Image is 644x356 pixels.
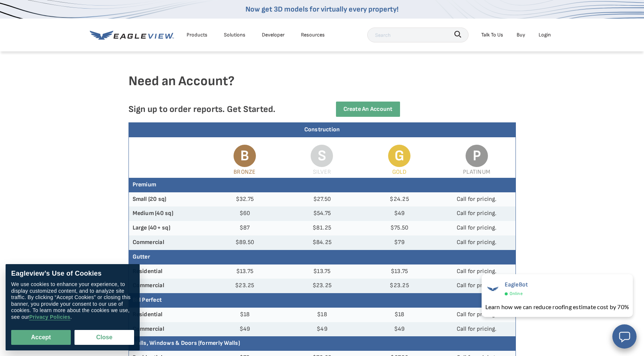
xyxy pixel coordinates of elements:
[129,235,206,250] th: Commercial
[129,123,515,137] div: Construction
[129,250,515,264] th: Gutter
[283,192,361,207] td: $27.50
[206,279,283,293] td: $23.25
[485,302,629,311] div: Learn how we can reduce roofing estimate cost by 70%
[129,221,206,235] th: Large (40+ sq)
[438,206,515,221] td: Call for pricing.
[129,73,516,102] h4: Need an Account?
[485,281,500,296] img: EagleBot
[245,5,399,14] a: Now get 3D models for virtually every property!
[129,178,515,192] th: Premium
[283,279,361,293] td: $23.25
[539,30,551,39] div: Login
[206,264,283,279] td: $13.75
[438,322,515,337] td: Call for pricing.
[234,145,256,167] span: B
[11,330,71,345] button: Accept
[438,264,515,279] td: Call for pricing.
[206,308,283,322] td: $18
[466,145,488,167] span: P
[361,264,438,279] td: $13.75
[11,270,134,278] div: Eagleview’s Use of Cookies
[361,221,438,235] td: $75.50
[438,279,515,293] td: Call for pricing.
[129,192,206,207] th: Small (20 sq)
[361,308,438,322] td: $18
[283,264,361,279] td: $13.75
[510,290,523,298] span: Online
[11,282,134,321] div: We use cookies to enhance your experience, to display customized content, and to analyze site tra...
[206,235,283,250] td: $89.50
[367,28,469,42] input: Search
[129,308,206,322] th: Residential
[29,314,70,321] a: Privacy Policies
[311,145,333,167] span: S
[283,206,361,221] td: $54.75
[234,169,256,176] span: Bronze
[187,30,207,39] div: Products
[206,221,283,235] td: $87
[361,192,438,207] td: $24.25
[301,30,325,39] div: Resources
[129,104,310,115] p: Sign up to order reports. Get Started.
[438,192,515,207] td: Call for pricing.
[129,206,206,221] th: Medium (40 sq)
[517,30,525,39] a: Buy
[463,169,490,176] span: Platinum
[129,322,206,337] th: Commercial
[361,279,438,293] td: $23.25
[313,169,331,176] span: Silver
[283,235,361,250] td: $84.25
[361,235,438,250] td: $79
[206,322,283,337] td: $49
[361,322,438,337] td: $49
[392,169,407,176] span: Gold
[438,308,515,322] td: Call for pricing.
[129,279,206,293] th: Commercial
[438,221,515,235] td: Call for pricing.
[129,336,515,351] th: Walls, Windows & Doors (formerly Walls)
[336,102,400,117] a: Create an Account
[438,235,515,250] td: Call for pricing.
[361,206,438,221] td: $49
[262,30,285,39] a: Developer
[129,293,515,308] th: Bid Perfect
[612,324,637,349] button: Open chat window
[129,264,206,279] th: Residential
[481,30,503,39] div: Talk To Us
[283,221,361,235] td: $81.25
[74,330,134,345] button: Close
[283,308,361,322] td: $18
[283,322,361,337] td: $49
[388,145,410,167] span: G
[206,192,283,207] td: $32.75
[206,206,283,221] td: $60
[505,281,528,288] span: EagleBot
[224,30,245,39] div: Solutions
